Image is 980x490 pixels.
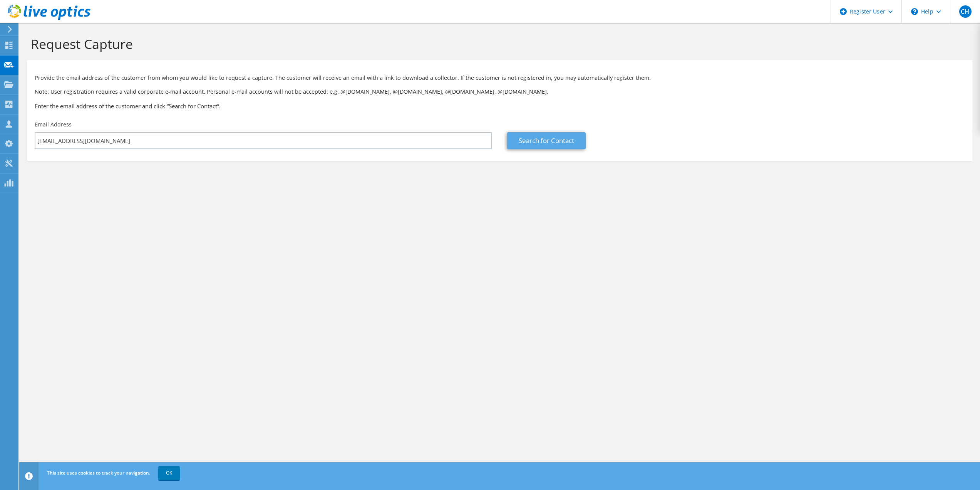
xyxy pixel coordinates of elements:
[47,470,150,476] span: This site uses cookies to track your navigation.
[35,121,72,128] label: Email Address
[35,74,965,82] p: Provide the email address of the customer from whom you would like to request a capture. The cust...
[911,8,918,15] svg: \n
[158,466,180,480] a: OK
[507,132,586,149] a: Search for Contact
[35,102,965,110] h3: Enter the email address of the customer and click “Search for Contact”.
[959,5,972,18] span: CH
[31,36,965,52] h1: Request Capture
[35,88,965,96] p: Note: User registration requires a valid corporate e-mail account. Personal e-mail accounts will ...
